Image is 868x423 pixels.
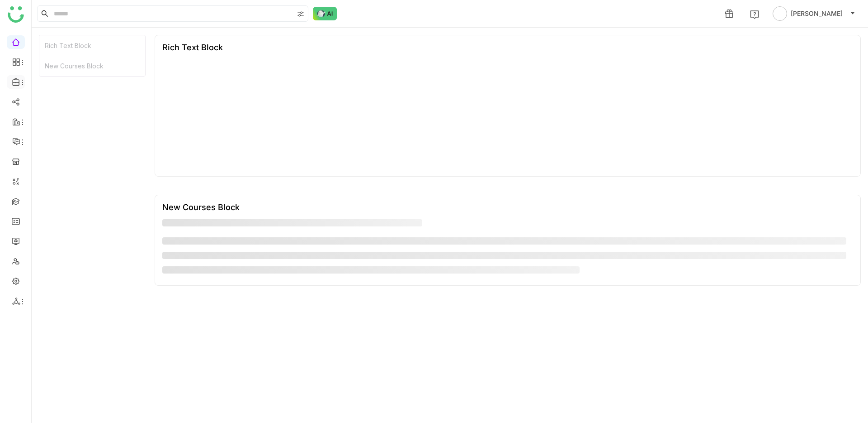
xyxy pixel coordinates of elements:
img: ask-buddy-normal.svg [313,7,337,20]
span: [PERSON_NAME] [791,9,843,19]
img: help.svg [750,10,759,19]
img: avatar [773,6,787,21]
img: search-type.svg [297,10,304,18]
div: New Courses Block [162,202,240,212]
div: Rich Text Block [162,43,223,52]
div: Rich Text Block [39,35,145,56]
div: New Courses Block [39,56,145,76]
button: [PERSON_NAME] [771,6,857,21]
img: logo [8,6,24,23]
